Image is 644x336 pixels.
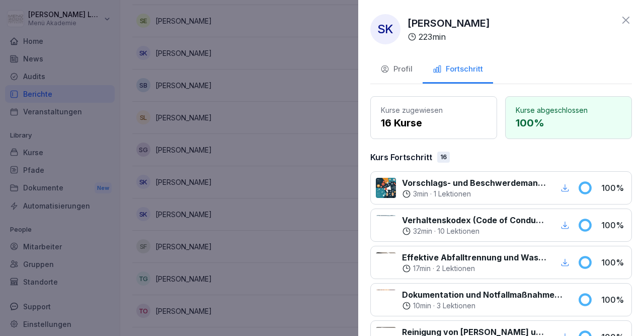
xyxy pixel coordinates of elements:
p: Kurse zugewiesen [381,105,487,115]
p: Verhaltenskodex (Code of Conduct) Menü 2000 [402,214,546,226]
p: 3 Lektionen [437,301,475,311]
p: 3 min [413,189,428,199]
p: 10 Lektionen [438,226,479,236]
div: · [402,189,546,199]
p: 100 % [601,219,626,231]
p: 100 % [601,182,626,194]
p: 17 min [413,263,431,274]
p: Vorschlags- und Beschwerdemanagement bei Menü 2000 [402,177,546,189]
p: 2 Lektionen [436,263,475,274]
p: Kurs Fortschritt [370,151,432,163]
p: 100 % [516,115,621,130]
p: [PERSON_NAME] [408,16,490,31]
div: Fortschritt [433,63,483,75]
p: 1 Lektionen [434,189,471,199]
p: 100 % [601,294,626,306]
p: 10 min [413,301,431,311]
div: SK [370,14,400,44]
p: 16 Kurse [381,115,487,130]
p: Effektive Abfalltrennung und Wastemanagement im Catering [402,251,546,263]
p: Dokumentation und Notfallmaßnahmen bei Fritteusen [402,289,566,301]
p: 32 min [413,226,432,236]
p: 223 min [419,31,446,43]
div: Profil [380,63,413,75]
div: · [402,263,546,274]
div: 16 [437,152,450,163]
p: 100 % [601,256,626,268]
button: Fortschritt [423,56,493,84]
div: · [402,301,566,311]
div: · [402,226,546,236]
p: Kurse abgeschlossen [516,105,621,115]
button: Profil [370,56,423,84]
